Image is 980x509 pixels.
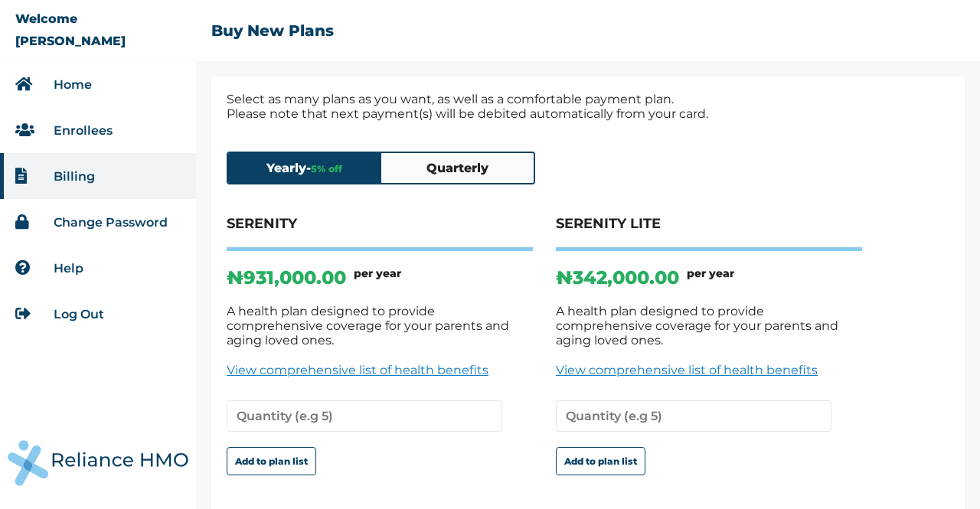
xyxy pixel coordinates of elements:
h4: SERENITY [227,215,533,251]
a: Home [54,77,92,92]
h6: per year [354,266,401,289]
p: Welcome [15,11,77,26]
a: Change Password [54,215,168,230]
a: Enrollees [54,123,113,138]
button: Yearly-5% off [228,153,381,183]
a: Billing [54,169,95,184]
h6: per year [687,266,734,289]
a: View comprehensive list of health benefits [227,363,533,377]
p: ₦ 931,000.00 [227,266,346,289]
img: RelianceHMO's Logo [8,440,188,486]
button: Add to plan list [556,447,645,475]
p: [PERSON_NAME] [15,34,126,48]
h2: Buy New Plans [211,21,334,40]
p: Select as many plans as you want, as well as a comfortable payment plan. Please note that next pa... [227,92,949,121]
input: Quantity (e.g 5) [556,400,831,432]
a: Help [54,261,83,276]
span: 5 % off [311,163,342,175]
p: A health plan designed to provide comprehensive coverage for your parents and aging loved ones. [227,304,533,347]
a: Log Out [54,307,104,321]
a: View comprehensive list of health benefits [556,363,862,377]
button: Add to plan list [227,447,316,475]
p: ₦ 342,000.00 [556,266,679,289]
input: Quantity (e.g 5) [227,400,502,432]
p: A health plan designed to provide comprehensive coverage for your parents and aging loved ones. [556,304,862,347]
h4: SERENITY LITE [556,215,862,251]
button: Quarterly [381,153,534,183]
